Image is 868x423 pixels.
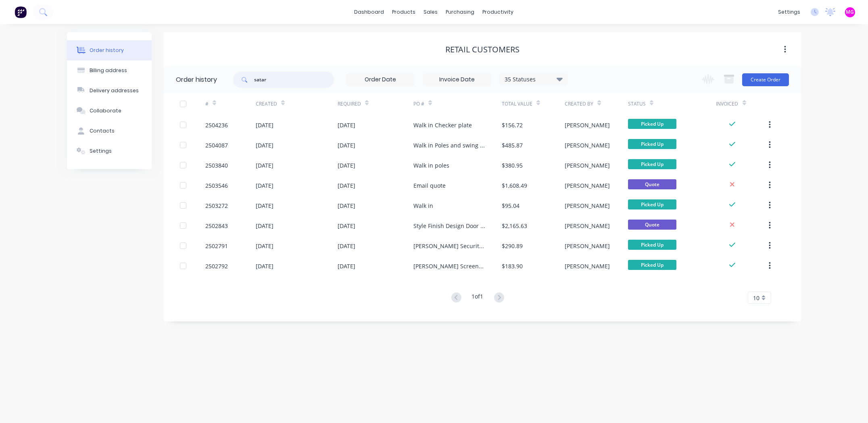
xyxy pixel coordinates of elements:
div: [PERSON_NAME] Security door | Walk in [413,242,486,250]
span: Picked Up [628,240,676,250]
span: Picked Up [628,139,676,149]
button: Order history [67,40,152,60]
div: products [388,6,420,18]
div: $380.95 [502,161,523,170]
span: 10 [753,294,759,302]
div: sales [420,6,442,18]
div: $485.87 [502,141,523,149]
button: Create Order [742,73,789,86]
span: Quote [628,179,676,189]
button: Settings [67,141,152,161]
div: Walk in poles [413,161,449,170]
div: Retail Customers [445,45,520,54]
div: $1,608.49 [502,181,527,190]
div: [DATE] [256,141,273,149]
input: Search... [254,72,334,88]
div: Walk in Checker plate [413,121,472,129]
div: settings [774,6,804,18]
div: # [205,100,209,108]
div: Order history [90,47,124,54]
div: Order history [176,75,217,85]
div: [PERSON_NAME] Screen| Walk in [413,262,486,270]
span: Picked Up [628,199,676,209]
input: Invoice Date [423,74,491,86]
div: [PERSON_NAME] [565,181,610,190]
div: 2503546 [205,181,228,190]
div: Delivery addresses [90,87,139,94]
button: Delivery addresses [67,81,152,101]
div: $2,165.63 [502,222,527,230]
div: 2504087 [205,141,228,149]
div: Required [338,100,361,108]
div: [PERSON_NAME] [565,141,610,149]
div: [PERSON_NAME] [565,201,610,210]
div: [DATE] [338,141,355,149]
div: Total Value [502,93,565,115]
div: Status [628,93,716,115]
div: [DATE] [338,181,355,190]
span: Picked Up [628,260,676,270]
span: Picked Up [628,159,676,169]
div: [DATE] [338,262,355,270]
span: Picked Up [628,119,676,129]
div: Created [256,100,277,108]
button: Contacts [67,121,152,141]
button: Collaborate [67,101,152,121]
div: 2502843 [205,222,228,230]
button: Billing address [67,60,152,81]
div: [DATE] [338,201,355,210]
div: Total Value [502,100,532,108]
div: [DATE] [256,161,273,170]
div: Required [338,93,413,115]
div: $156.72 [502,121,523,129]
div: $95.04 [502,201,520,210]
div: 1 of 1 [472,292,484,304]
img: Factory [15,6,27,18]
div: [PERSON_NAME] [565,121,610,129]
div: Status [628,100,646,108]
div: [PERSON_NAME] [565,222,610,230]
div: Created By [565,93,628,115]
div: Collaborate [90,107,121,114]
span: MG [846,8,854,16]
div: 2503840 [205,161,228,170]
div: [DATE] [256,262,273,270]
div: PO # [413,93,502,115]
div: [DATE] [256,222,273,230]
div: [PERSON_NAME] [565,242,610,250]
div: PO # [413,100,424,108]
div: [DATE] [338,161,355,170]
div: Billing address [90,67,127,74]
div: 2504236 [205,121,228,129]
input: Order Date [346,74,414,86]
div: [DATE] [256,242,273,250]
div: Walk in [413,201,433,210]
div: $183.90 [502,262,523,270]
div: Email quote [413,181,446,190]
div: productivity [479,6,518,18]
div: [DATE] [338,242,355,250]
div: Created By [565,100,593,108]
div: [DATE] [256,181,273,190]
a: dashboard [351,6,388,18]
div: Style Finish Design Door ware [413,222,486,230]
div: 2502792 [205,262,228,270]
div: purchasing [442,6,479,18]
div: Created [256,93,338,115]
div: $290.89 [502,242,523,250]
div: [DATE] [256,121,273,129]
div: Invoiced [716,100,739,108]
div: 35 Statuses [500,75,568,84]
div: # [205,93,256,115]
div: Settings [90,147,112,155]
div: [DATE] [256,201,273,210]
span: Quote [628,220,676,230]
div: [DATE] [338,121,355,129]
div: [PERSON_NAME] [565,161,610,170]
div: Walk in Poles and swing arms [413,141,486,149]
div: Contacts [90,127,115,135]
div: Invoiced [716,93,767,115]
div: 2503272 [205,201,228,210]
div: 2502791 [205,242,228,250]
div: [DATE] [338,222,355,230]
